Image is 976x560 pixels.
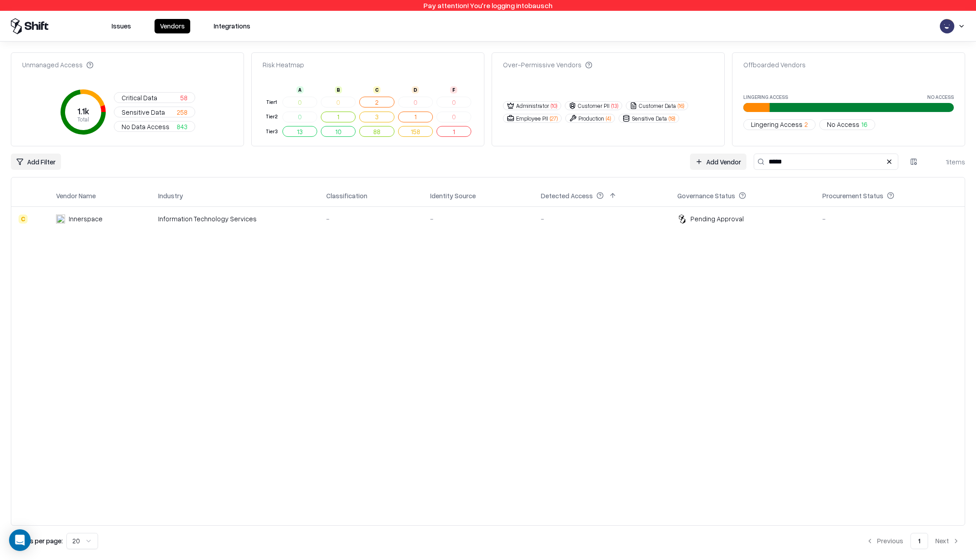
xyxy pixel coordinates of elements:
button: Customer PII(13) [565,101,622,110]
button: Integrations [208,19,256,33]
button: Customer Data(16) [626,101,688,110]
tspan: Total [77,116,89,123]
button: 1 [398,112,433,122]
button: Sensitive Data258 [114,107,195,117]
div: Risk Heatmap [263,60,304,70]
button: Employee PII(27) [503,114,562,123]
button: 88 [359,126,394,137]
div: Information Technology Services [158,214,311,224]
div: Offboarded Vendors [743,60,806,70]
div: Tier 2 [264,113,279,121]
span: 2 [804,120,808,129]
div: Over-Permissive Vendors [503,60,592,70]
span: ( 27 ) [550,115,558,122]
div: A [296,86,304,93]
div: - [822,214,957,224]
div: - [541,214,663,224]
span: No Access [827,120,859,129]
div: Procurement Status [822,191,883,201]
span: ( 16 ) [678,102,684,110]
div: D [412,86,419,93]
div: C [373,86,380,93]
label: Lingering Access [743,94,788,99]
div: Tier 1 [264,98,279,106]
div: Classification [326,191,367,201]
span: ( 4 ) [606,115,611,122]
nav: pagination [861,533,965,549]
button: No Data Access843 [114,121,195,132]
div: C [19,215,28,224]
div: Unmanaged Access [22,60,94,70]
span: Lingering Access [751,120,802,129]
span: No Data Access [122,122,169,131]
div: Industry [158,191,183,201]
div: 1 items [929,157,965,167]
button: Add Filter [11,154,61,170]
div: Innerspace [69,214,103,224]
button: 10 [321,126,356,137]
div: Tier 3 [264,128,279,135]
div: - [326,214,416,224]
button: 1 [321,112,356,122]
span: 58 [180,93,188,103]
button: Administrator(10) [503,101,561,110]
button: Vendors [155,19,190,33]
span: 258 [177,107,188,117]
button: 158 [398,126,433,137]
button: 1 [910,533,928,549]
span: ( 18 ) [669,115,675,122]
button: Sensitive Data(18) [619,114,679,123]
div: Pending Approval [690,214,744,224]
a: Add Vendor [690,154,746,170]
button: 2 [359,97,394,107]
img: Innerspace [56,215,65,224]
div: Open Intercom Messenger [9,529,31,551]
div: F [450,86,457,93]
span: Sensitive Data [122,107,165,117]
button: No Access16 [819,119,875,130]
button: Lingering Access2 [743,119,816,130]
button: 1 [436,126,471,137]
p: Results per page: [11,536,63,546]
div: Vendor Name [56,191,96,201]
div: Detected Access [541,191,593,201]
span: ( 13 ) [611,102,618,110]
button: Production(4) [565,114,615,123]
label: No Access [927,94,954,99]
button: 3 [359,112,394,122]
button: 13 [282,126,317,137]
span: 16 [861,120,868,129]
button: Critical Data58 [114,92,195,103]
div: - [430,214,526,224]
tspan: 1.1k [77,106,89,116]
span: Critical Data [122,93,157,103]
div: Governance Status [677,191,735,201]
div: B [335,86,342,93]
span: ( 10 ) [551,102,557,110]
button: Issues [106,19,136,33]
div: Identity Source [430,191,476,201]
span: 843 [177,122,188,131]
